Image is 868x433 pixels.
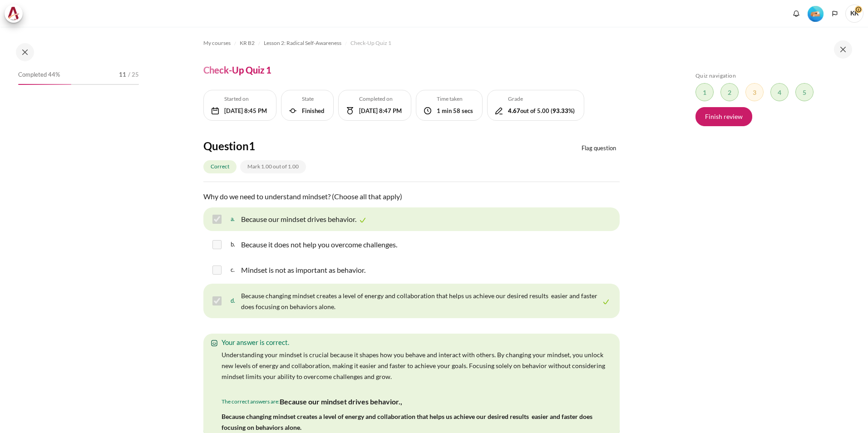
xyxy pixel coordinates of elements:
section: Blocks [695,72,848,131]
span: 1 [249,139,255,153]
div: Level #2 [808,5,824,22]
nav: Navigation bar [203,36,620,50]
div: 44% [18,84,71,85]
button: Languages [828,7,842,20]
a: 3 [745,83,764,101]
span: Completed 44% [18,70,60,79]
a: 1 [695,83,714,101]
span: b. [231,237,239,252]
a: 2 [720,83,739,101]
h4: Question [203,139,358,153]
h5: Time taken [437,95,473,103]
span: KK [845,5,863,23]
a: 4 [770,83,789,101]
h4: Check-Up Quiz 1 [203,64,271,76]
div: Correct [203,160,237,173]
span: c. [231,263,239,277]
p: Mindset is not as important as behavior. [241,265,365,276]
span: Because changing mindset creates a level of energy and collaboration that helps us achieve our de... [222,413,592,431]
a: KR B2 [240,38,255,49]
a: Lesson 2: Radical Self-Awareness [264,38,341,49]
span: Lesson 2: Radical Self-Awareness [264,39,341,47]
img: Correct [602,297,611,306]
div: [DATE] 8:47 PM [359,107,402,116]
span: / 25 [128,70,139,79]
h5: Grade [508,95,575,103]
a: My courses [203,38,231,49]
a: Architeck Architeck [5,5,27,23]
div: Finished [302,107,324,116]
span: Check-Up Quiz 1 [350,39,391,47]
a: 5 [795,83,814,101]
span: KR B2 [240,39,255,47]
p: Because our mindset drives behavior., [280,396,402,407]
a: Level #2 [804,5,827,22]
div: Mark 1.00 out of 1.00 [240,160,306,173]
h5: Quiz navigation [695,72,848,79]
b: 93.33 [552,107,568,114]
a: User menu [845,5,863,23]
span: Understanding your mindset is crucial because it shapes how you behave and interact with others. ... [222,351,605,380]
a: Check-Up Quiz 1 [350,38,391,49]
span: a. [231,212,239,226]
span: Flag question [582,144,616,153]
img: Architeck [7,7,20,20]
div: out of 5.00 ( %) [508,107,575,116]
p: Because it does not help you overcome challenges. [241,239,397,250]
a: Finish review [695,107,752,126]
p: Because our mindset drives behavior. [241,214,356,225]
h5: Started on [224,95,267,103]
span: Because changing mindset creates a level of energy and collaboration that helps us achieve our de... [241,292,597,310]
img: Level #2 [808,6,824,22]
div: [DATE] 8:45 PM [224,107,267,116]
p: Why do we need to understand mindset? (Choose all that apply) [203,191,620,202]
div: Show notification window with no new notifications [789,7,803,20]
b: 4.67 [508,107,520,114]
div: 1 min 58 secs [437,107,473,116]
div: Your answer is correct. [217,337,606,348]
span: d. [231,288,239,314]
h5: State [302,95,324,103]
h5: Completed on [359,95,402,103]
span: My courses [203,39,231,47]
img: Correct [358,216,367,225]
span: 11 [119,70,126,79]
